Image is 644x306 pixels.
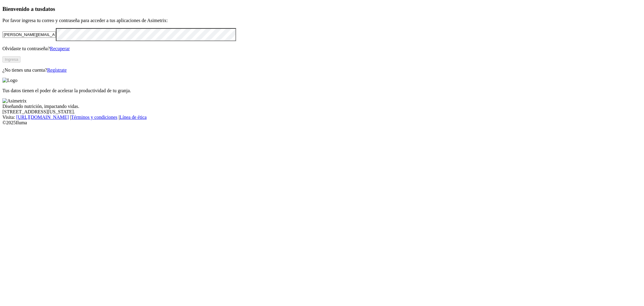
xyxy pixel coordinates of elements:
p: Olvidaste tu contraseña? [2,46,642,51]
a: Recuperar [50,46,70,51]
a: [URL][DOMAIN_NAME] [16,115,69,120]
p: Por favor ingresa tu correo y contraseña para acceder a tus aplicaciones de Asimetrix: [2,18,642,23]
img: Asimetrix [2,98,27,104]
div: Visita : | | [2,115,642,120]
p: Tus datos tienen el poder de acelerar la productividad de tu granja. [2,88,642,93]
img: Logo [2,78,18,83]
a: Línea de ética [120,115,147,120]
div: © 2025 Iluma [2,120,642,125]
button: Ingresa [2,56,21,63]
a: Regístrate [47,67,67,73]
div: Diseñando nutrición, impactando vidas. [2,104,642,109]
div: [STREET_ADDRESS][US_STATE]. [2,109,642,115]
h3: Bienvenido a tus [2,6,642,12]
a: Términos y condiciones [71,115,117,120]
p: ¿No tienes una cuenta? [2,67,642,73]
input: Tu correo [2,31,56,38]
span: datos [42,6,55,12]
